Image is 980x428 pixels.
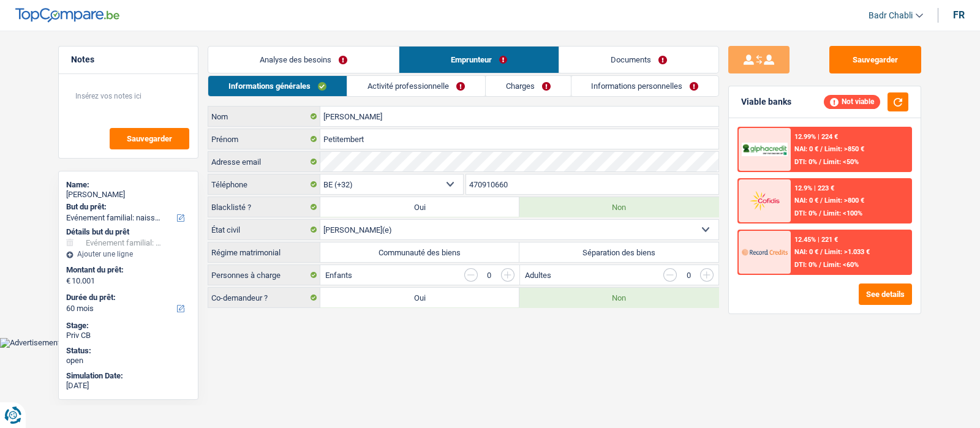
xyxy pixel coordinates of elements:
span: DTI: 0% [794,209,817,217]
div: [DATE] [66,381,190,391]
label: Adultes [525,271,551,279]
span: Limit: >1.033 € [824,248,870,256]
a: Emprunteur [399,47,559,73]
span: € [66,276,70,286]
div: Name: [66,180,190,190]
label: Prénom [208,129,320,149]
label: Durée du prêt: [66,293,188,302]
label: État civil [208,220,320,239]
span: Badr Chabli [869,10,913,21]
div: [PERSON_NAME] [66,190,190,200]
span: Limit: <60% [823,261,859,269]
span: / [820,145,823,153]
a: Informations générales [208,76,347,96]
div: Détails but du prêt [66,227,190,237]
label: Communauté des biens [320,242,519,262]
label: But du prêt: [66,202,188,212]
span: / [820,248,823,256]
label: Enfants [325,271,352,279]
span: Limit: >850 € [824,145,864,153]
img: AlphaCredit [742,143,787,157]
a: Informations personnelles [571,76,719,96]
div: 0 [484,271,495,279]
a: Activité professionnelle [347,76,485,96]
input: 401020304 [466,175,719,194]
span: / [819,261,821,269]
div: fr [953,9,965,21]
label: Blacklisté ? [208,197,320,217]
div: Status: [66,346,190,356]
div: Not viable [824,95,880,108]
div: 0 [683,271,694,279]
label: Oui [320,197,519,217]
button: Sauvegarder [110,128,189,149]
span: NAI: 0 € [794,197,818,205]
label: Non [519,197,718,217]
label: Non [519,288,718,307]
label: Montant du prêt: [66,265,188,275]
a: Badr Chabli [859,6,923,26]
span: NAI: 0 € [794,145,818,153]
label: Personnes à charge [208,265,320,285]
img: Cofidis [742,189,787,212]
label: Nom [208,107,320,126]
span: Sauvegarder [127,135,172,143]
div: open [66,356,190,366]
a: Charges [486,76,571,96]
span: NAI: 0 € [794,248,818,256]
label: Téléphone [208,175,320,194]
span: Limit: <100% [823,209,862,217]
label: Adresse email [208,152,320,171]
label: Régime matrimonial [208,242,320,262]
button: See details [859,283,912,305]
span: Limit: >800 € [824,197,864,205]
span: Limit: <50% [823,158,859,166]
div: Stage: [66,321,190,331]
label: Co-demandeur ? [208,288,320,307]
a: Analyse des besoins [208,47,399,73]
img: TopCompare Logo [15,8,119,23]
span: DTI: 0% [794,158,817,166]
div: 12.99% | 224 € [794,133,838,141]
label: Séparation des biens [519,242,718,262]
div: Simulation Date: [66,371,190,381]
div: 12.9% | 223 € [794,184,834,192]
span: / [820,197,823,205]
h5: Notes [71,54,186,65]
span: / [819,158,821,166]
div: 12.45% | 221 € [794,236,838,244]
div: Viable banks [741,97,791,107]
button: Sauvegarder [829,46,921,73]
span: / [819,209,821,217]
div: Priv CB [66,331,190,340]
span: DTI: 0% [794,261,817,269]
label: Oui [320,288,519,307]
img: Record Credits [742,241,787,263]
a: Documents [559,47,718,73]
div: Ajouter une ligne [66,250,190,258]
